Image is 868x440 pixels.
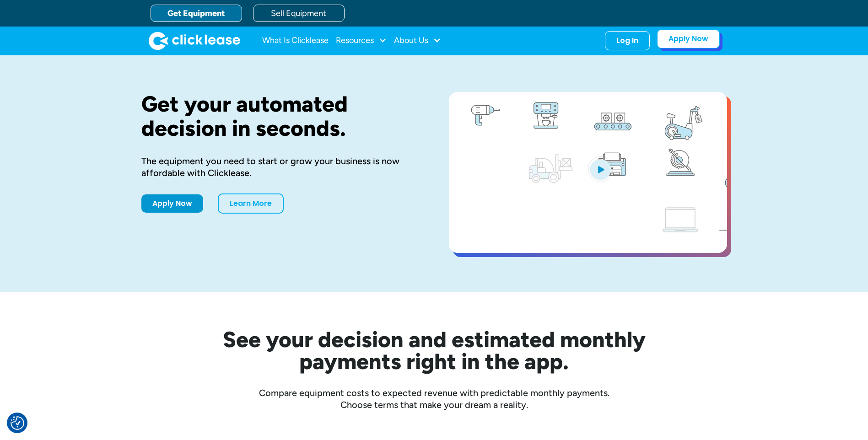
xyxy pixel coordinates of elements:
[149,32,240,50] img: Clicklease logo
[262,32,329,50] a: What Is Clicklease
[616,36,638,45] div: Log In
[178,328,690,372] h2: See your decision and estimated monthly payments right in the app.
[218,193,284,214] a: Learn More
[141,92,420,140] h1: Get your automated decision in seconds.
[141,155,420,179] div: The equipment you need to start or grow your business is now affordable with Clicklease.
[149,32,240,50] a: home
[151,5,242,22] a: Get Equipment
[141,387,727,411] div: Compare equipment costs to expected revenue with predictable monthly payments. Choose terms that ...
[588,156,613,182] img: Blue play button logo on a light blue circular background
[141,194,203,213] a: Apply Now
[394,32,441,50] div: About Us
[11,416,24,430] button: Consent Preferences
[11,416,24,430] img: Revisit consent button
[449,92,727,253] a: open lightbox
[336,32,387,50] div: Resources
[253,5,345,22] a: Sell Equipment
[657,29,720,48] a: Apply Now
